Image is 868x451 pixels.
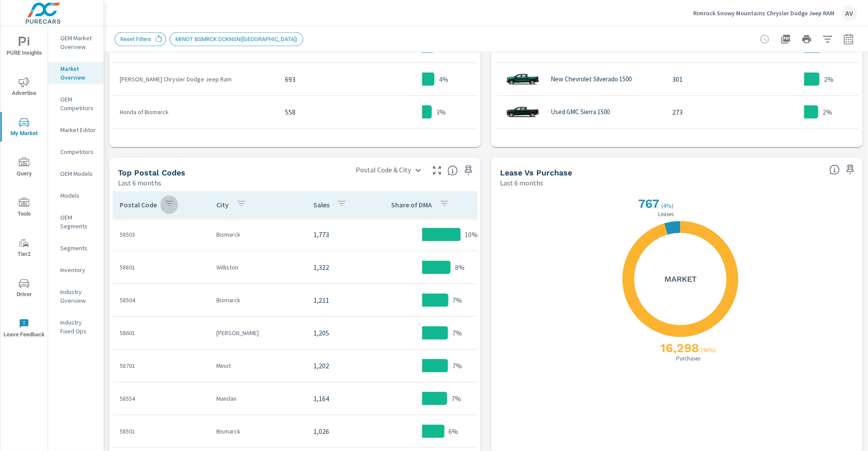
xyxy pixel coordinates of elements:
[465,230,478,240] p: 10%
[120,395,203,403] p: 58554
[217,296,300,305] p: Bismarck
[48,211,104,233] div: OEM Segments
[60,318,97,336] p: Industry Fixed Ops
[842,5,858,21] div: AV
[48,62,104,84] div: Market Overview
[217,263,300,272] p: Williston
[351,163,427,178] div: Postal Code & City
[115,32,166,46] div: Reset Filters
[505,66,540,92] img: glamour
[48,316,104,338] div: Industry Fixed Ops
[60,287,97,305] p: Industry Overview
[217,362,300,371] p: Minot
[313,328,361,339] p: 1,205
[448,165,458,176] span: Top Postal Codes shows you how you rank, in terms of sales, to other dealerships in your market. ...
[840,31,858,48] button: Select Date Range
[500,178,543,189] p: Last 6 months
[60,191,97,200] p: Models
[48,93,104,115] div: OEM Competitors
[48,189,104,202] div: Models
[120,263,203,272] p: 58801
[313,262,361,273] p: 1,322
[120,75,271,84] p: [PERSON_NAME] Chrysler Dodge Jeep Ram
[3,157,45,179] span: Query
[500,168,572,178] h5: Lease vs Purchase
[656,212,675,217] p: Leases
[120,427,203,436] p: 58501
[48,241,104,255] div: Segments
[60,34,97,51] p: OEM Market Overview
[505,99,540,125] img: glamour
[672,107,743,117] p: 273
[285,107,361,117] p: 558
[0,26,48,348] div: nav menu
[313,361,361,371] p: 1,202
[674,356,702,362] p: Purchases
[830,164,840,175] span: Understand how shoppers are deciding to purchase vehicles. Sales data is based off market registr...
[120,201,157,210] p: Postal Code
[48,31,104,53] div: OEM Market Overview
[120,329,203,338] p: 58601
[3,37,45,58] span: PURE Insights
[48,123,104,136] div: Market Editor
[636,197,660,211] h2: 767
[170,36,303,42] span: MINOT BSMRCK DCKNSN([GEOGRAPHIC_DATA])
[452,328,462,339] p: 7%
[60,147,97,156] p: Competitors
[217,395,300,403] p: Mandan
[844,163,858,177] span: Save this to your personalized report
[48,285,104,307] div: Industry Overview
[455,262,465,273] p: 8%
[3,77,45,98] span: Advertise
[449,427,458,437] p: 6%
[313,230,361,240] p: 1,773
[120,296,203,305] p: 58504
[313,295,361,306] p: 1,211
[392,201,432,210] p: Share of DMA
[217,231,300,239] p: Bismarck
[462,164,476,178] span: Save this to your personalized report
[430,164,444,178] button: Make Fullscreen
[60,213,97,231] p: OEM Segments
[659,341,699,356] h2: 16,298
[60,244,97,252] p: Segments
[120,362,203,371] p: 58701
[436,107,446,117] p: 3%
[453,295,462,306] p: 7%
[60,169,97,178] p: OEM Models
[48,167,104,180] div: OEM Models
[694,9,835,17] p: Rimrock Snowy Mountains Chrysler Dodge Jeep RAM
[824,74,833,84] p: 2%
[217,427,300,436] p: Bismarck
[285,74,361,84] p: 693
[3,117,45,139] span: My Market
[48,263,104,276] div: Inventory
[60,64,97,82] p: Market Overview
[115,36,156,42] span: Reset Filters
[3,278,45,300] span: Driver
[701,346,718,354] p: ( 96% )
[452,361,462,371] p: 7%
[120,231,203,239] p: 58503
[118,168,185,178] h5: Top Postal Codes
[777,31,795,48] button: "Export Report to PDF"
[451,394,461,404] p: 7%
[60,126,97,134] p: Market Editor
[3,318,45,340] span: Leave Feedback
[823,107,832,117] p: 2%
[551,108,610,116] p: Used GMC Sierra 1500
[439,74,448,84] p: 4%
[551,75,632,83] p: New Chevrolet Silverado 1500
[313,394,361,404] p: 1,164
[661,202,675,210] p: ( 4% )
[313,201,330,210] p: Sales
[217,329,300,338] p: [PERSON_NAME]
[664,274,697,284] h5: Market
[798,31,816,48] button: Print Report
[3,238,45,259] span: Tier2
[672,74,743,84] p: 301
[313,427,361,437] p: 1,026
[60,95,97,112] p: OEM Competitors
[3,198,45,219] span: Tools
[118,178,161,189] p: Last 6 months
